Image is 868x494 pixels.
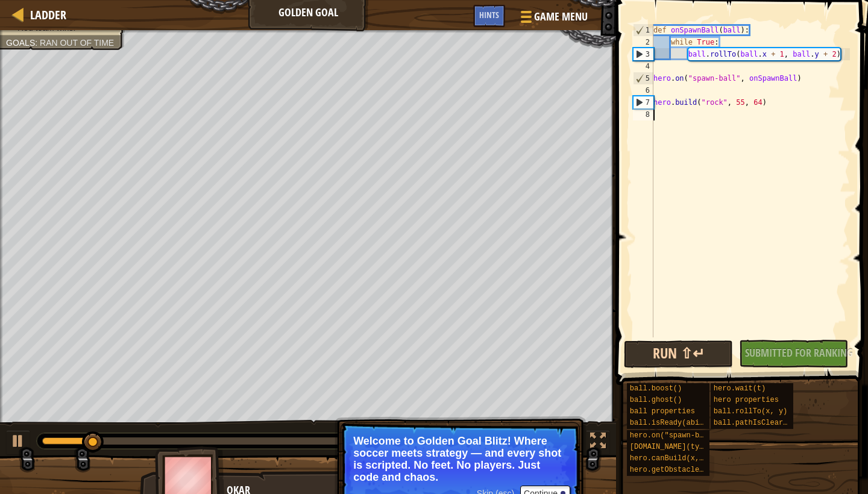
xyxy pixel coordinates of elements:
span: Ran out of time [40,38,114,48]
span: ball properties [630,407,695,416]
p: Welcome to Golden Goal Blitz! Where soccer meets strategy — and every shot is scripted. No feet. ... [353,435,567,483]
div: 2 [633,36,653,48]
span: hero.wait(t) [714,384,766,393]
span: Ladder [30,7,66,23]
span: ball.boost() [630,384,682,393]
div: 1 [634,24,653,36]
span: Game Menu [534,9,588,25]
span: hero properties [714,396,779,404]
div: 6 [633,84,653,96]
span: hero.getObstacleAt(x, y) [630,466,734,474]
span: hero.on("spawn-ball", f) [630,431,734,440]
span: : [35,38,40,48]
span: ball.ghost() [630,396,682,404]
span: hero.canBuild(x, y) [630,454,712,463]
div: 3 [634,48,653,60]
div: 5 [634,72,653,84]
div: 7 [634,96,653,108]
span: Hints [479,9,499,20]
div: 8 [633,108,653,120]
button: Toggle fullscreen [586,430,610,455]
span: [DOMAIN_NAME](type, x, y) [630,443,738,451]
button: Run ⇧↵ [624,340,733,368]
span: Goals [6,38,35,48]
span: ball.pathIsClear(x, y) [714,419,809,427]
button: Game Menu [511,5,595,33]
span: ball.rollTo(x, y) [714,407,787,416]
a: Ladder [24,7,66,23]
div: 4 [633,60,653,72]
button: ⌘ + P: Play [6,430,30,455]
span: ball.isReady(ability) [630,419,721,427]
